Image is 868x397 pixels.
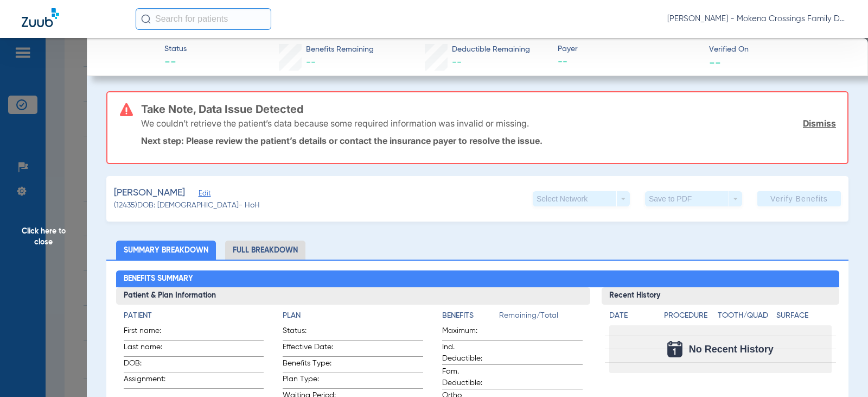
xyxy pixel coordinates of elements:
span: -- [306,58,316,67]
span: -- [452,58,462,67]
app-breakdown-title: Benefits [442,310,499,325]
img: error-icon [120,103,133,116]
span: Last name: [124,342,177,356]
li: Summary Breakdown [116,241,216,260]
input: Search for patients [136,8,271,30]
p: We couldn’t retrieve the patient’s data because some required information was invalid or missing. [141,118,529,129]
span: Plan Type: [283,374,336,388]
p: Next step: Please review the patient’s details or contact the insurance payer to resolve the issue. [141,135,836,146]
h4: Tooth/Quad [718,310,773,322]
span: Remaining/Total [499,310,583,325]
span: Status: [283,325,336,340]
h4: Procedure [664,310,713,322]
span: DOB: [124,358,177,373]
span: Payer [558,43,699,55]
app-breakdown-title: Tooth/Quad [718,310,773,325]
span: Fam. Deductible: [442,366,495,389]
span: Benefits Remaining [306,44,374,55]
h4: Date [609,310,655,322]
span: (12435) DOB: [DEMOGRAPHIC_DATA] - HoH [114,200,260,211]
img: Zuub Logo [22,8,59,27]
h3: Recent History [602,287,839,305]
h2: Benefits Summary [116,270,839,288]
span: No Recent History [689,344,774,355]
span: -- [558,55,699,69]
span: Effective Date: [283,342,336,356]
app-breakdown-title: Date [609,310,655,325]
img: Calendar [667,341,682,357]
h4: Patient [124,310,264,322]
a: Dismiss [803,118,836,129]
span: Status [164,43,187,55]
span: [PERSON_NAME] [114,186,185,200]
span: -- [709,56,721,68]
span: First name: [124,325,177,340]
span: Deductible Remaining [452,44,530,55]
span: Benefits Type: [283,358,336,373]
app-breakdown-title: Surface [776,310,831,325]
span: -- [164,55,187,71]
li: Full Breakdown [225,241,305,260]
span: Assignment: [124,374,177,388]
h4: Benefits [442,310,499,322]
span: [PERSON_NAME] - Mokena Crossings Family Dental [667,14,846,24]
h3: Take Note, Data Issue Detected [141,104,836,115]
app-breakdown-title: Procedure [664,310,713,325]
h4: Surface [776,310,831,322]
span: Edit [199,190,208,200]
span: Maximum: [442,325,495,340]
img: Search Icon [141,14,151,24]
h3: Patient & Plan Information [116,287,591,305]
h4: Plan [283,310,423,322]
span: Ind. Deductible: [442,342,495,364]
span: Verified On [709,44,851,55]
